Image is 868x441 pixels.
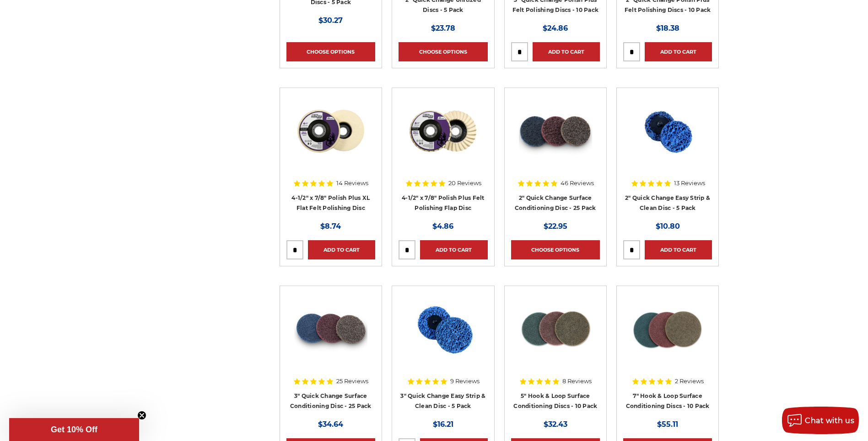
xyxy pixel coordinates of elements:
span: $10.80 [656,222,680,231]
a: 4.5 inch extra thick felt disc [286,94,375,183]
span: 9 Reviews [450,378,480,384]
a: 4-1/2" x 7/8" Polish Plus XL Flat Felt Polishing Disc [291,194,370,212]
span: $4.86 [432,222,453,231]
a: 5" Hook & Loop Surface Conditioning Discs - 10 Pack [513,392,597,410]
img: 7 inch surface conditioning discs [631,292,704,366]
span: 2 Reviews [675,378,704,384]
img: buffing and polishing felt flap disc [406,94,480,168]
img: 3 inch blue strip it quick change discs by BHA [406,292,480,366]
img: 3-inch surface conditioning quick change disc by Black Hawk Abrasives [294,292,367,366]
span: 25 Reviews [336,378,368,384]
span: $34.64 [318,420,343,429]
a: Add to Cart [645,42,712,61]
a: Black Hawk Abrasives 2 inch quick change disc for surface preparation on metals [511,94,600,183]
a: Choose Options [286,42,375,61]
a: Add to Cart [645,240,712,259]
button: Chat with us [782,407,859,434]
img: 2 inch strip and clean blue quick change discs [631,94,705,168]
span: $16.21 [433,420,453,429]
span: $30.27 [318,16,343,25]
span: $8.74 [320,222,341,231]
span: Chat with us [805,416,854,425]
a: 4-1/2" x 7/8" Polish Plus Felt Polishing Flap Disc [402,194,485,212]
span: $32.43 [544,420,567,429]
a: Choose Options [511,240,600,259]
span: 46 Reviews [561,180,594,186]
img: Black Hawk Abrasives 2 inch quick change disc for surface preparation on metals [519,94,592,168]
span: 14 Reviews [336,180,368,186]
a: buffing and polishing felt flap disc [399,94,487,183]
a: 2" Quick Change Easy Strip & Clean Disc - 5 Pack [625,194,710,212]
button: Close teaser [137,411,146,420]
a: Add to Cart [533,42,600,61]
span: 20 Reviews [448,180,481,186]
a: 7 inch surface conditioning discs [623,292,712,381]
a: 2 inch strip and clean blue quick change discs [623,94,712,183]
a: 5 inch surface conditioning discs [511,292,600,381]
span: Get 10% Off [51,425,97,434]
span: 8 Reviews [562,378,592,384]
a: 3-inch surface conditioning quick change disc by Black Hawk Abrasives [286,292,375,381]
div: Get 10% OffClose teaser [9,418,139,441]
a: 3 inch blue strip it quick change discs by BHA [399,292,487,381]
a: 3" Quick Change Easy Strip & Clean Disc - 5 Pack [400,392,485,410]
a: 2" Quick Change Surface Conditioning Disc - 25 Pack [515,194,596,212]
span: $55.11 [657,420,678,429]
a: Add to Cart [308,240,375,259]
span: $24.86 [543,24,568,33]
span: $22.95 [544,222,567,231]
a: 3" Quick Change Surface Conditioning Disc - 25 Pack [290,392,372,410]
img: 4.5 inch extra thick felt disc [294,94,367,168]
a: 7" Hook & Loop Surface Conditioning Discs - 10 Pack [626,392,710,410]
span: $18.38 [656,24,679,33]
img: 5 inch surface conditioning discs [519,292,592,366]
span: 13 Reviews [674,180,705,186]
span: $23.78 [431,24,455,33]
a: Choose Options [399,42,487,61]
a: Add to Cart [420,240,487,259]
